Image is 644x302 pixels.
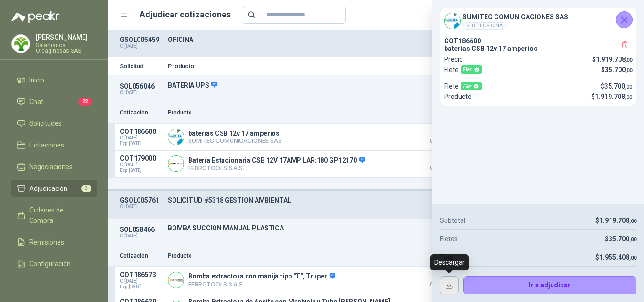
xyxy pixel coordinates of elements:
[12,35,30,53] img: Company Logo
[168,129,184,145] img: Company Logo
[595,93,632,100] span: 1.919.708
[11,11,59,23] img: Logo peakr
[444,81,482,91] p: Flete
[599,253,636,261] span: 1.955.408
[29,75,44,85] span: Inicio
[625,57,632,63] span: ,00
[168,252,410,261] p: Producto
[36,42,97,54] p: Salamanca Oleaginosas SAS
[168,36,497,43] p: OFICINA
[120,155,162,162] p: COT179000
[601,65,632,75] p: $
[604,82,632,90] span: 35.700
[188,272,335,281] p: Bomba extractora con manija tipo "T", Truper
[120,252,162,261] p: Cotización
[29,259,71,269] span: Configuración
[29,237,64,247] span: Remisiones
[629,237,636,243] span: ,00
[140,8,231,21] h1: Adjudicar cotizaciones
[188,281,335,288] p: FERROTOOLS S.A.S.
[188,156,365,165] p: Batería Estacionaria CSB 12V 17AMP LAR:180 GP12170
[120,135,162,141] span: C: [DATE]
[595,252,636,262] p: $
[120,168,162,173] span: Exp: [DATE]
[120,128,162,135] p: COT186600
[188,130,282,137] p: baterias CSB 12v 17 amperios
[440,215,465,226] p: Subtotal
[11,255,97,273] a: Configuración
[416,139,463,144] span: Crédito 30 días
[444,45,632,52] p: baterias CSB 12v 17 amperios
[120,196,162,204] p: GSOL005761
[11,233,97,251] a: Remisiones
[11,93,97,111] a: Chat22
[120,226,162,233] p: SOL058466
[168,224,497,232] p: BOMBA SUCCION MANUAL PLASTICA
[168,272,184,288] img: Company Logo
[599,217,636,224] span: 1.919.708
[601,81,632,91] p: $
[120,82,162,90] p: SOL056046
[416,252,463,261] p: Precio
[605,66,632,73] span: 35.700
[463,276,637,295] button: Ir a adjudicar
[29,97,43,107] span: Chat
[120,63,162,69] p: Solicitud
[168,156,184,171] img: Company Logo
[29,118,62,129] span: Solicitudes
[444,65,482,75] p: Flete
[591,91,632,102] p: $
[444,91,471,102] p: Producto
[461,82,482,90] div: Flex
[120,204,162,210] p: C: [DATE]
[416,166,463,171] span: Crédito 30 días
[609,235,636,243] span: 35.700
[188,164,365,171] p: FERROTOOLS S.A.S.
[168,63,497,69] p: Producto
[29,162,73,172] span: Negociaciones
[120,141,162,147] span: Exp: [DATE]
[416,282,463,287] span: Crédito 30 días
[11,277,97,294] a: Manuales y ayuda
[81,185,91,192] span: 3
[168,196,497,204] p: SOLICITUD #5318 GESTION AMBIENTAL
[120,162,162,168] span: C: [DATE]
[120,278,162,284] span: C: [DATE]
[120,90,162,96] p: C: [DATE]
[11,201,97,229] a: Órdenes de Compra
[629,218,636,224] span: ,00
[120,271,162,278] p: COT186573
[120,108,162,117] p: Cotización
[596,56,632,63] span: 1.919.708
[29,183,67,194] span: Adjudicación
[605,234,636,244] p: $
[440,234,458,244] p: Fletes
[416,271,463,287] p: $ 220.507
[29,140,64,150] span: Licitaciones
[36,34,97,41] p: [PERSON_NAME]
[78,98,91,106] span: 22
[625,94,632,100] span: ,00
[444,37,632,45] p: COT186600
[168,108,410,117] p: Producto
[11,158,97,176] a: Negociaciones
[120,36,162,43] p: GSOL005459
[11,114,97,132] a: Solicitudes
[416,108,463,117] p: Precio
[444,54,463,65] p: Precio
[416,155,463,171] p: $ 2.822.490
[188,137,282,144] p: SUMITEC COMUNICACIONES SAS
[592,54,632,65] p: $
[416,128,463,144] p: $ 1.919.708
[168,81,497,90] p: BATERIA UPS
[11,180,97,197] a: Adjudicación3
[29,205,88,226] span: Órdenes de Compra
[629,255,636,261] span: ,00
[430,254,469,270] div: Descargar
[120,43,162,49] p: C: [DATE]
[440,252,455,262] p: Total
[11,136,97,154] a: Licitaciones
[11,71,97,89] a: Inicio
[625,67,632,73] span: ,00
[595,215,636,226] p: $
